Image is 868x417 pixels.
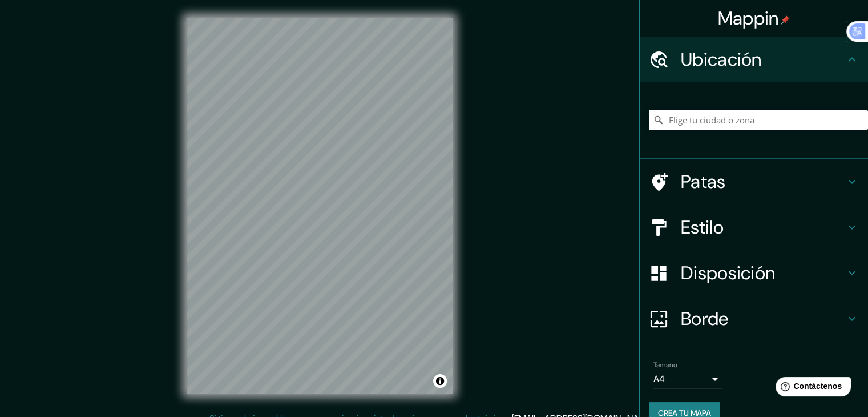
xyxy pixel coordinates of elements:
[640,250,868,296] div: Disposición
[653,370,722,388] div: A4
[766,372,855,404] iframe: Lanzador de widgets de ayuda
[640,205,868,250] div: Estilo
[640,159,868,205] div: Patas
[640,37,868,82] div: Ubicación
[187,18,453,394] canvas: Mapa
[681,215,724,239] font: Estilo
[681,261,775,285] font: Disposición
[681,307,729,331] font: Borde
[649,110,868,130] input: Elige tu ciudad o zona
[781,15,790,25] img: pin-icon.png
[681,170,726,194] font: Patas
[433,374,447,388] button: Activar o desactivar atribución
[681,47,762,71] font: Ubicación
[718,6,779,30] font: Mappin
[640,296,868,342] div: Borde
[653,360,677,370] font: Tamaño
[653,373,665,385] font: A4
